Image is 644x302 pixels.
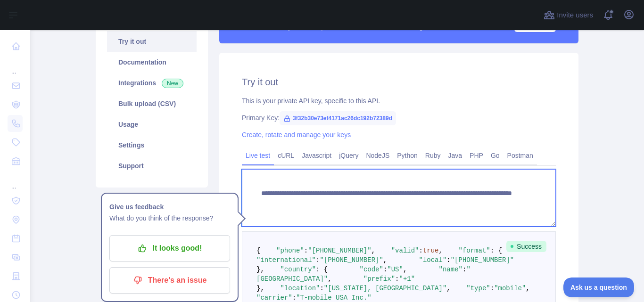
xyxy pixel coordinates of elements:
[419,256,446,264] span: "local"
[563,278,635,297] iframe: Toggle Customer Support
[557,10,593,21] span: Invite users
[446,256,450,264] span: :
[107,155,197,176] a: Support
[107,93,197,114] a: Bulk upload (CSV)
[276,247,304,254] span: "phone"
[256,285,264,292] span: },
[116,240,223,256] p: It looks good!
[328,275,331,283] span: ,
[403,266,407,273] span: ,
[383,266,387,273] span: :
[494,285,526,292] span: "mobile"
[459,247,490,254] span: "format"
[362,148,393,163] a: NodeJS
[487,148,504,163] a: Go
[8,57,23,75] div: ...
[542,8,595,23] button: Invite users
[107,135,197,155] a: Settings
[335,148,362,163] a: jQuery
[242,75,556,89] h2: Try it out
[490,247,502,254] span: : {
[462,266,466,273] span: :
[445,148,466,163] a: Java
[256,294,292,302] span: "carrier"
[421,148,445,163] a: Ruby
[391,247,419,254] span: "valid"
[256,256,316,264] span: "international"
[393,148,421,163] a: Python
[506,241,546,252] span: Success
[109,201,230,212] h1: Give us feedback
[320,285,323,292] span: :
[419,247,422,254] span: :
[504,148,537,163] a: Postman
[242,113,556,122] div: Primary Key:
[107,52,197,73] a: Documentation
[109,267,230,294] button: There's an issue
[324,285,446,292] span: "[US_STATE], [GEOGRAPHIC_DATA]"
[242,131,351,139] a: Create, rotate and manage your keys
[451,256,514,264] span: "[PHONE_NUMBER]"
[316,256,320,264] span: :
[490,285,494,292] span: :
[162,79,183,88] span: New
[242,148,274,163] a: Live test
[256,247,260,254] span: {
[116,272,223,288] p: There's an issue
[526,285,529,292] span: ,
[316,266,328,273] span: : {
[296,294,372,302] span: "T-mobile USA Inc."
[359,266,383,273] span: "code"
[107,73,197,93] a: Integrations New
[280,266,316,273] span: "country"
[439,247,443,254] span: ,
[320,256,383,264] span: "[PHONE_NUMBER]"
[8,171,23,190] div: ...
[372,247,375,254] span: ,
[439,266,462,273] span: "name"
[387,266,403,273] span: "US"
[274,148,298,163] a: cURL
[304,247,308,254] span: :
[308,247,371,254] span: "[PHONE_NUMBER]"
[107,31,197,52] a: Try it out
[109,212,230,224] p: What do you think of the response?
[423,247,439,254] span: true
[242,96,556,106] div: This is your private API key, specific to this API.
[107,114,197,135] a: Usage
[363,275,395,283] span: "prefix"
[256,266,264,273] span: },
[298,148,335,163] a: Javascript
[383,256,387,264] span: ,
[280,285,320,292] span: "location"
[109,235,230,261] button: It looks good!
[280,111,396,125] span: 3f32b30e73ef4171ac26dc192b72389d
[292,294,296,302] span: :
[446,285,450,292] span: ,
[395,275,399,283] span: :
[466,285,490,292] span: "type"
[399,275,415,283] span: "+1"
[466,148,487,163] a: PHP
